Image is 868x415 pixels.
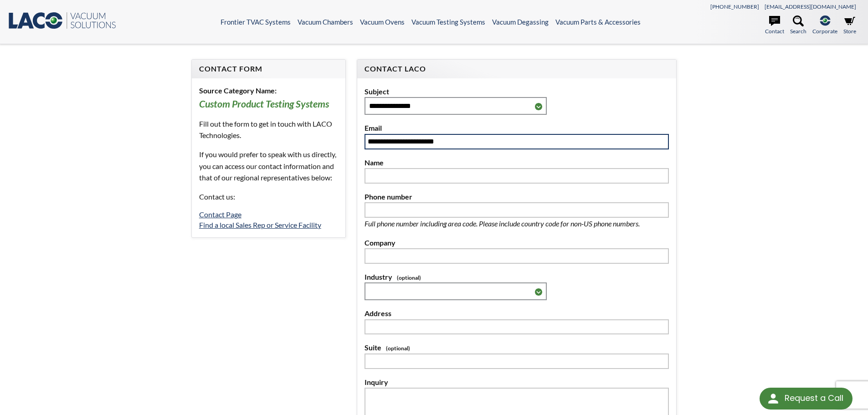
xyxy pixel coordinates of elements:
div: Request a Call [760,388,853,410]
a: [PHONE_NUMBER] [710,3,759,10]
p: Contact us: [199,191,338,203]
label: Email [365,122,669,134]
label: Industry [365,271,669,283]
label: Company [365,237,669,249]
a: Contact [765,15,784,36]
a: Vacuum Testing Systems [411,18,485,26]
p: Full phone number including area code. Please include country code for non-US phone numbers. [365,218,669,230]
a: Vacuum Ovens [360,18,405,26]
label: Address [365,307,669,319]
a: Contact Page [199,210,241,219]
label: Suite [365,342,669,354]
a: Find a local Sales Rep or Service Facility [199,220,321,229]
a: Frontier TVAC Systems [221,18,291,26]
div: Request a Call [785,388,843,409]
b: Source Category Name: [199,86,277,95]
h3: Custom Product Testing Systems [199,98,338,111]
label: Inquiry [365,376,669,388]
a: [EMAIL_ADDRESS][DOMAIN_NAME] [765,3,856,10]
a: Vacuum Parts & Accessories [555,18,641,26]
label: Name [365,157,669,169]
h4: Contact Form [199,64,338,74]
a: Vacuum Chambers [298,18,353,26]
a: Store [843,15,856,36]
img: round button [766,391,781,406]
a: Search [790,15,806,36]
label: Phone number [365,191,669,203]
span: Corporate [812,27,837,36]
p: Fill out the form to get in touch with LACO Technologies. [199,118,338,141]
a: Vacuum Degassing [492,18,549,26]
label: Subject [365,86,669,97]
h4: Contact LACO [365,64,669,74]
p: If you would prefer to speak with us directly, you can access our contact information and that of... [199,149,338,184]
